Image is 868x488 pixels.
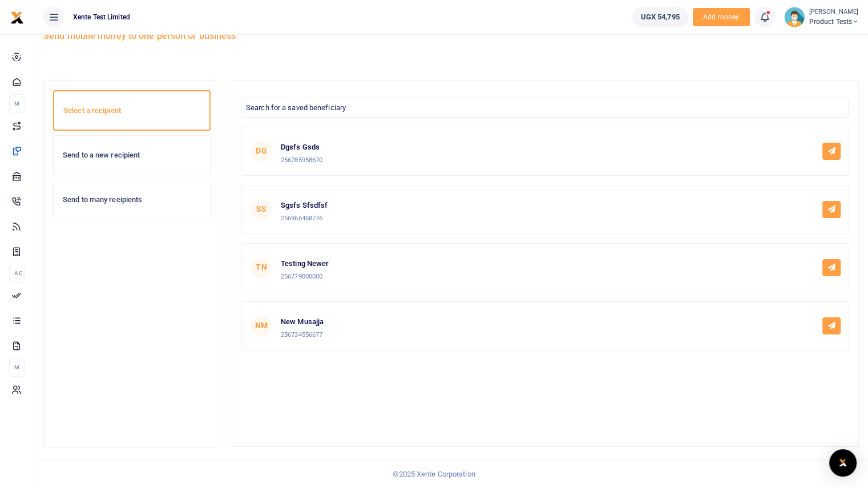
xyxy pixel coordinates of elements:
[251,316,272,336] span: NM
[693,8,750,27] li: Toup your wallet
[281,272,322,280] small: 256779000000
[281,317,324,326] h6: New Musajja
[641,11,680,23] span: UGX 54,795
[68,12,135,22] span: Xente Test Limited
[63,195,201,204] h6: Send to many recipients
[693,8,750,27] span: Add money
[241,98,849,118] span: Search for a saved beneficiary
[9,264,25,283] li: Ac
[63,151,201,160] h6: Send to a new recipient
[632,7,688,27] a: UGX 54,795
[10,11,24,25] img: logo-small
[53,90,211,131] a: Select a recipient
[281,143,322,152] h6: Dgsfs Gsds
[251,199,272,220] span: SS
[628,7,693,27] li: Wallet ballance
[9,94,25,113] li: M
[829,449,857,477] div: Open Intercom Messenger
[809,17,859,27] span: Product Tests
[281,201,328,210] h6: Sgsfs Sfsdfsf
[281,330,322,338] small: 256734556677
[281,214,322,222] small: 256966468776
[10,13,24,21] a: logo-small logo-large logo-large
[251,141,272,162] span: DG
[784,7,859,27] a: profile-user [PERSON_NAME] Product Tests
[63,106,200,115] h6: Select a recipient
[43,30,447,42] h5: Send mobile money to one person or business
[784,7,805,27] img: profile-user
[281,259,329,268] h6: Testing Newer
[53,135,211,175] a: Send to a new recipient
[251,257,272,278] span: TN
[693,12,750,21] a: Add money
[241,98,848,116] span: Search for a saved beneficiary
[246,103,346,112] span: Search for a saved beneficiary
[9,358,25,377] li: M
[809,7,859,17] small: [PERSON_NAME]
[281,156,322,164] small: 256785958670
[53,180,211,220] a: Send to many recipients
